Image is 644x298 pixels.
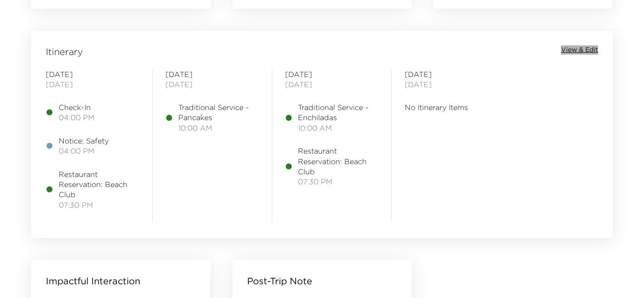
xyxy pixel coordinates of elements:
span: [DATE] [46,69,139,79]
p: Impactful Interaction [46,275,140,287]
span: Traditional Service - Enchiladas [298,102,379,123]
p: Post-Trip Note [247,275,312,287]
span: [DATE] [285,79,379,89]
span: [DATE] [405,79,498,89]
span: Notice: Safety [59,136,109,146]
span: 10:00 AM [178,123,259,133]
span: 04:00 PM [59,146,109,156]
span: Check-In [59,102,94,112]
span: Itinerary [46,45,83,58]
span: Restaurant Reservation: Beach Club [298,146,379,177]
span: [DATE] [46,79,139,89]
span: Traditional Service - Pancakes [178,102,259,123]
span: 04:00 PM [59,112,94,122]
span: [DATE] [165,79,259,89]
button: View & Edit [561,45,598,55]
span: 10:00 AM [298,123,379,133]
span: Restaurant Reservation: Beach Club [59,169,139,200]
span: [DATE] [285,69,379,79]
span: No Itinerary Items [405,102,498,112]
span: [DATE] [405,69,498,79]
span: 07:30 PM [298,177,379,187]
span: 07:30 PM [59,200,139,210]
span: [DATE] [165,69,259,79]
